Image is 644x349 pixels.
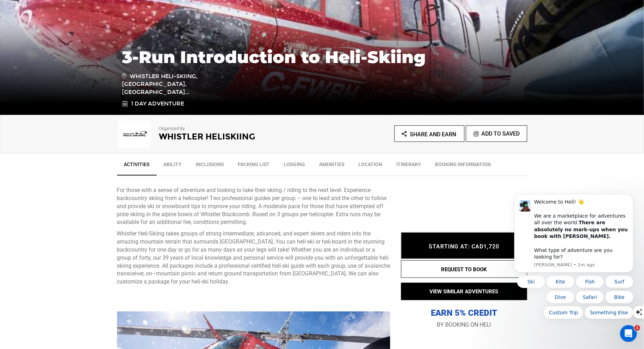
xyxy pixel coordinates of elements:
[401,238,527,319] p: EARN 5% CREDIT
[117,186,391,226] p: For those with a sense of adventure and looking to take their skiing / riding to the next level. ...
[131,100,184,108] span: 1 Day Adventure
[277,157,312,175] a: Lodging
[117,157,157,176] a: Activities
[159,125,303,132] p: Organized By
[352,157,389,175] a: Location
[389,157,428,175] a: Itinerary
[312,157,352,175] a: Amenities
[117,121,152,149] img: img_0bd6c2bf7a0220f90b2c926cc1b28b01.png
[117,230,391,286] p: Whistler Heli-Skiing takes groups of strong intermediate, advanced, and expert skiers and riders ...
[159,132,303,141] h2: Whistler Heliskiing
[482,130,520,137] span: Add To Saved
[410,131,456,138] span: Share and Earn
[428,157,498,175] a: BOOKING INFORMATION
[189,157,231,175] a: Inclusions
[122,48,522,67] h1: 3-Run Introduction to Heli-Skiing
[401,320,527,330] p: BY BOOKING ON HELI
[122,72,222,97] span: Whistler Heli-Skiing, [GEOGRAPHIC_DATA], [GEOGRAPHIC_DATA]...
[157,157,189,175] a: Ability
[401,260,527,278] button: REQUEST TO BOOK
[231,157,277,175] a: Packing List
[429,243,499,250] span: STARTING AT: CAD1,720
[620,325,637,342] iframe: Intercom live chat
[401,283,527,300] button: VIEW SIMILAR ADVENTURES
[504,149,644,330] iframe: Intercom notifications message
